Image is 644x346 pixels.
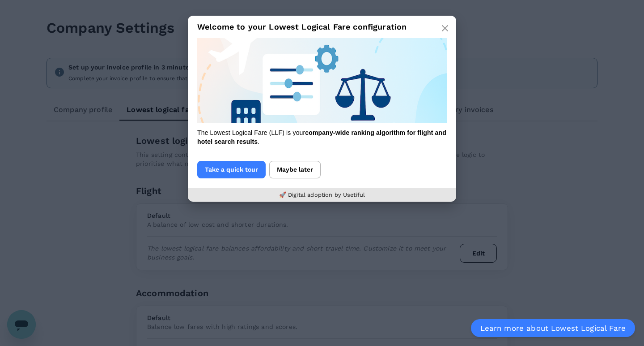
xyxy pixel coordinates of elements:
[269,161,321,178] button: Maybe later
[279,191,365,198] a: 🚀 Digital adoption by Usetiful
[188,16,456,38] h3: Welcome to your Lowest Logical Fare configuration
[471,319,635,337] a: Learn more about Lowest Logical Fare
[197,161,266,178] button: Take a quick tour
[258,138,259,145] span: .
[197,129,446,145] span: company-wide ranking algorithm for flight and hotel search results
[197,129,305,136] span: The Lowest Logical Fare (LLF) is your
